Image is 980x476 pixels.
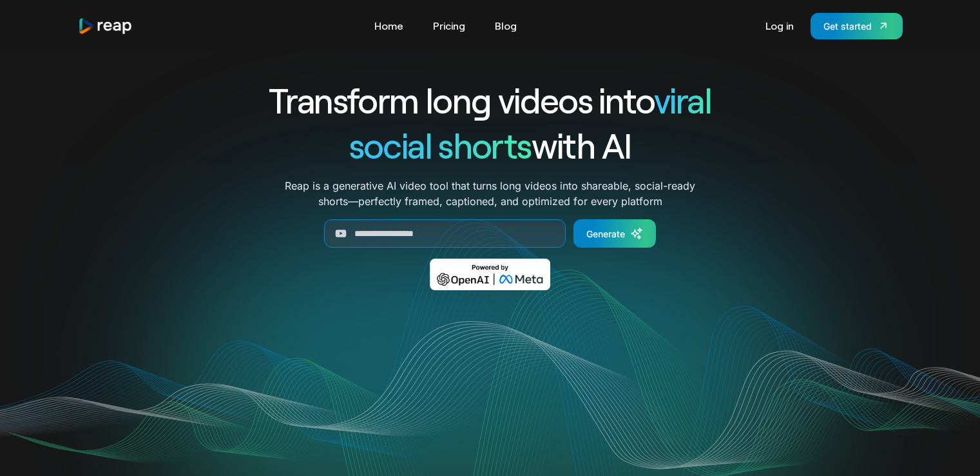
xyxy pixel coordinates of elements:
a: Generate [573,219,656,248]
h1: Transform long videos into [222,77,758,123]
a: home [78,17,133,35]
h1: with AI [222,123,758,168]
div: Generate [586,227,625,241]
a: Log in [759,15,800,36]
span: viral [654,79,711,121]
span: social shorts [349,124,532,166]
a: Home [368,15,410,36]
form: Generate Form [222,219,758,248]
img: Powered by OpenAI & Meta [430,259,550,290]
p: Reap is a generative AI video tool that turns long videos into shareable, social-ready shorts—per... [285,178,695,209]
a: Pricing [427,15,472,36]
a: Get started [811,13,903,39]
img: reap logo [78,17,133,35]
div: Get started [823,19,872,33]
a: Blog [488,15,523,36]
